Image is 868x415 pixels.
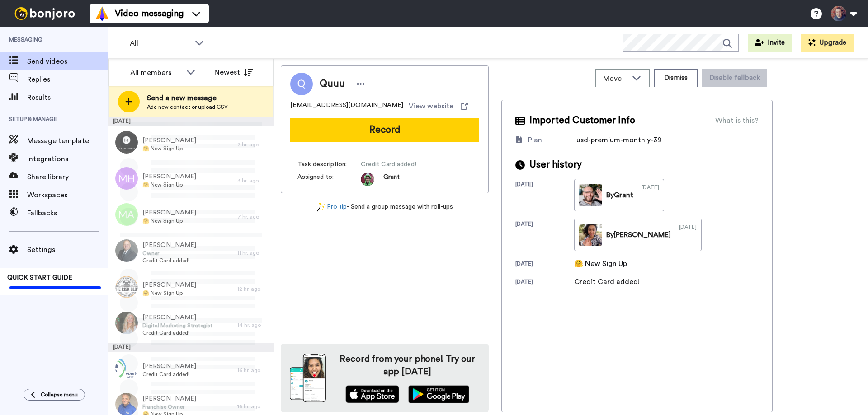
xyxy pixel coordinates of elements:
[361,173,374,186] img: 3183ab3e-59ed-45f6-af1c-10226f767056-1659068401.jpg
[515,181,574,211] div: [DATE]
[108,343,274,352] div: [DATE]
[409,101,453,112] span: View website
[409,101,468,112] a: View website
[130,67,182,78] div: All members
[290,118,479,142] button: Record
[237,285,269,293] div: 12 hr. ago
[142,136,196,145] span: [PERSON_NAME]
[237,213,269,220] div: 7 hr. ago
[142,217,196,224] span: 🤗 New Sign Up
[515,220,574,251] div: [DATE]
[115,167,138,190] img: mh.png
[529,158,582,172] span: User history
[115,275,138,298] img: 1c49e389-318e-4f6d-afc6-2644c1e0a15b.png
[237,403,269,410] div: 16 hr. ago
[27,92,108,103] span: Results
[297,173,361,186] span: Assigned to:
[27,56,108,67] span: Send videos
[281,202,489,212] div: - Send a group message with roll-ups
[654,69,698,87] button: Dismiss
[237,249,269,256] div: 11 hr. ago
[290,101,403,112] span: [EMAIL_ADDRESS][DOMAIN_NAME]
[7,275,72,281] span: QUICK START GUIDE
[801,34,854,52] button: Upgrade
[574,276,640,287] div: Credit Card added!
[142,371,196,378] span: Credit Card added!
[237,322,269,329] div: 14 hr. ago
[317,202,347,212] a: Pro tip
[297,160,361,169] span: Task description :
[142,145,196,152] span: 🤗 New Sign Up
[237,141,269,148] div: 2 hr. ago
[208,63,259,81] button: Newest
[574,179,664,211] a: ByGrant[DATE]
[142,289,196,297] span: 🤗 New Sign Up
[320,77,345,91] span: Quuu
[27,172,108,182] span: Share library
[24,389,85,401] button: Collapse menu
[142,403,196,410] span: Franchise Owner
[115,312,138,334] img: 628ff02a-8087-4483-b02e-6eb4067144ea.jpg
[147,103,228,111] span: Add new contact or upload CSV
[108,117,274,126] div: [DATE]
[642,184,659,206] div: [DATE]
[142,241,196,250] span: [PERSON_NAME]
[27,190,108,201] span: Workspaces
[27,244,108,255] span: Settings
[115,7,184,20] span: Video messaging
[529,114,635,127] span: Imported Customer Info
[576,136,662,144] span: usd-premium-monthly-39
[603,73,627,84] span: Move
[383,173,400,186] span: Grant
[579,184,602,206] img: c461da9e-e5e2-4706-92f9-550e74781960_0000.jpg
[115,239,138,262] img: 23cb6350-80f7-4e3f-ba86-7d00963a7987.jpg
[335,353,480,378] h4: Record from your phone! Try our app [DATE]
[317,202,325,212] img: magic-wand.svg
[574,258,627,269] div: 🤗 New Sign Up
[95,6,109,21] img: vm-color.svg
[142,172,196,181] span: [PERSON_NAME]
[606,190,633,201] div: By Grant
[115,203,138,226] img: ma.png
[142,181,196,188] span: 🤗 New Sign Up
[142,394,196,403] span: [PERSON_NAME]
[27,135,108,146] span: Message template
[515,278,574,287] div: [DATE]
[579,224,602,246] img: db92fa71-4f26-4929-896c-af2ee9394a23_0000.jpg
[27,154,108,164] span: Integrations
[142,280,196,289] span: [PERSON_NAME]
[115,357,138,379] img: 9cfce0d0-7e0e-4aa2-8260-0c04e4ac56e2.png
[142,329,212,336] span: Credit Card added!
[41,391,78,398] span: Collapse menu
[345,385,399,403] img: appstore
[715,115,759,126] div: What is this?
[515,260,574,269] div: [DATE]
[702,69,767,87] button: Disable fallback
[574,219,702,251] a: By[PERSON_NAME][DATE]
[11,7,79,20] img: bj-logo-header-white.svg
[115,131,138,154] img: 42d6cf7f-9b14-442e-aa7a-92d8b422fa54.png
[142,322,212,329] span: Digital Marketing Strategist
[528,135,542,145] div: Plan
[27,74,108,85] span: Replies
[142,250,196,257] span: Owner
[748,34,792,52] button: Invite
[237,177,269,184] div: 3 hr. ago
[361,160,447,169] span: Credit Card added!
[142,362,196,371] span: [PERSON_NAME]
[290,73,313,95] img: Image of Quuu
[408,385,469,403] img: playstore
[606,229,671,240] div: By [PERSON_NAME]
[142,257,196,264] span: Credit Card added!
[290,354,326,402] img: download
[147,93,228,103] span: Send a new message
[27,208,108,219] span: Fallbacks
[679,224,697,246] div: [DATE]
[237,367,269,374] div: 16 hr. ago
[130,38,190,49] span: All
[142,313,212,322] span: [PERSON_NAME]
[142,208,196,217] span: [PERSON_NAME]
